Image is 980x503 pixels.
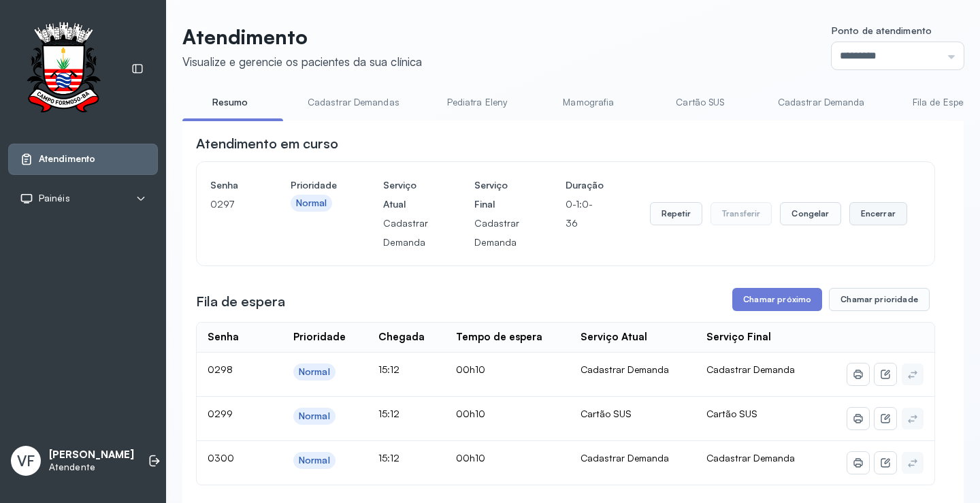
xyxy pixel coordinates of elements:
button: Chamar próximo [732,288,822,311]
div: Chegada [378,331,425,344]
p: [PERSON_NAME] [49,449,134,461]
a: Resumo [182,91,278,114]
p: Cadastrar Demanda [383,214,428,252]
div: Visualize e gerencie os pacientes da sua clínica [182,54,422,69]
a: Mamografia [541,91,636,114]
span: Cadastrar Demanda [706,452,795,464]
button: Repetir [650,202,702,225]
h4: Prioridade [291,176,337,195]
a: Cadastrar Demanda [764,91,879,114]
div: Normal [299,455,330,466]
a: Atendimento [20,152,146,166]
div: Normal [296,197,327,209]
p: 0297 [210,195,244,214]
p: Atendente [49,461,134,473]
span: 00h10 [456,363,485,375]
a: Cadastrar Demandas [294,91,413,114]
span: 0298 [208,363,233,375]
p: Atendimento [182,25,422,49]
div: Normal [299,410,330,422]
h3: Fila de espera [196,292,285,311]
button: Transferir [710,202,772,225]
h4: Serviço Atual [383,176,428,214]
span: 00h10 [456,408,485,419]
span: Ponto de atendimento [832,25,932,36]
h4: Serviço Final [474,176,519,214]
div: Tempo de espera [456,331,542,344]
span: 15:12 [378,363,399,375]
p: Cadastrar Demanda [474,214,519,252]
div: Cadastrar Demanda [581,452,685,464]
span: 0299 [208,408,233,419]
span: 15:12 [378,408,399,419]
div: Senha [208,331,239,344]
a: Cartão SUS [653,91,748,114]
span: Cadastrar Demanda [706,363,795,375]
div: Prioridade [293,331,346,344]
button: Chamar prioridade [829,288,930,311]
span: Painéis [39,193,70,204]
div: Normal [299,366,330,378]
span: 00h10 [456,452,485,464]
img: Logotipo do estabelecimento [14,22,112,116]
div: Cartão SUS [581,408,685,420]
a: Pediatra Eleny [429,91,525,114]
h4: Senha [210,176,244,195]
p: 0-1:0-36 [566,195,604,233]
span: 0300 [208,452,234,464]
span: Cartão SUS [706,408,757,419]
button: Congelar [780,202,840,225]
h3: Atendimento em curso [196,134,338,153]
span: 15:12 [378,452,399,464]
button: Encerrar [849,202,907,225]
div: Serviço Atual [581,331,647,344]
div: Serviço Final [706,331,771,344]
div: Cadastrar Demanda [581,363,685,376]
span: Atendimento [39,153,95,165]
h4: Duração [566,176,604,195]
